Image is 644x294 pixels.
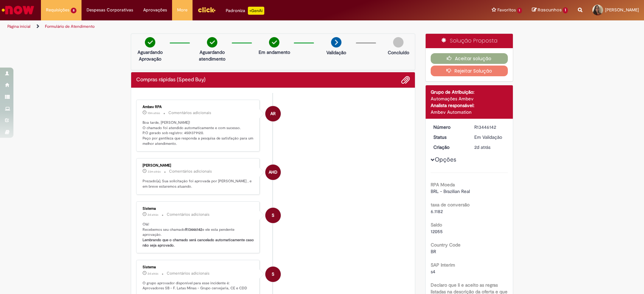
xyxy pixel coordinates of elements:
[143,222,254,248] p: Olá! Recebemos seu chamado e ele esta pendente aprovação.
[272,207,274,223] span: S
[198,5,216,15] img: click_logo_yellow_360x200.png
[331,37,341,47] img: arrow-next.png
[474,144,490,150] time: 25/08/2025 19:15:46
[148,213,158,217] span: 2d atrás
[259,49,290,56] p: Em andamento
[143,7,167,13] span: Aprovações
[71,8,76,13] span: 8
[148,213,158,217] time: 25/08/2025 19:15:58
[167,271,210,276] small: Comentários adicionais
[5,20,424,33] ul: Trilhas de página
[148,170,161,174] time: 27/08/2025 14:17:18
[145,37,155,47] img: check-circle-green.png
[134,49,166,62] p: Aguardando Aprovação
[431,208,443,214] span: 6.1182
[538,7,562,13] span: Rascunhos
[7,24,31,29] a: Página inicial
[136,77,206,83] h2: Compras rápidas (Speed Buy) Histórico de tíquete
[388,49,409,56] p: Concluído
[431,109,508,115] div: Ambev Automation
[143,281,254,291] p: O grupo aprovador disponível para esse incidente é: Aprovadores SB - F. Latas Minas - Grupo cerve...
[45,24,95,29] a: Formulário de Atendimento
[431,262,455,268] b: SAP Interim
[269,37,279,47] img: check-circle-green.png
[148,272,158,276] span: 2d atrás
[265,165,281,180] div: Arthur Henrique De Paula Morais
[143,120,254,146] p: Boa tarde, [PERSON_NAME]! O chamado foi atendido automaticamente e com sucesso. P.O gerado sob re...
[270,106,276,122] span: AR
[431,53,508,64] button: Aceitar solução
[431,95,508,102] div: Automações Ambev
[46,7,69,13] span: Requisições
[185,227,202,232] b: R13446142
[167,212,210,217] small: Comentários adicionais
[401,76,410,84] button: Adicionar anexos
[87,7,133,13] span: Despesas Corporativas
[168,110,211,116] small: Comentários adicionais
[265,208,281,223] div: System
[474,144,490,150] span: 2d atrás
[226,7,264,15] div: Padroniza
[272,266,274,282] span: S
[431,66,508,76] button: Rejeitar Solução
[143,164,254,168] div: [PERSON_NAME]
[143,265,254,269] div: Sistema
[431,249,436,255] span: BR
[431,222,442,228] b: Saldo
[497,7,516,13] span: Favoritos
[169,169,212,174] small: Comentários adicionais
[563,7,568,13] span: 1
[196,49,228,62] p: Aguardando atendimento
[148,111,160,115] span: 10m atrás
[428,144,470,151] dt: Criação
[474,134,505,140] div: Em Validação
[474,124,505,130] div: R13446142
[393,37,404,47] img: img-circle-grey.png
[143,237,255,248] b: Lembrando que o chamado será cancelado automaticamente caso não seja aprovado.
[265,267,281,282] div: System
[143,207,254,211] div: Sistema
[143,105,254,109] div: Ambev RPA
[428,124,470,130] dt: Número
[605,7,639,13] span: [PERSON_NAME]
[428,134,470,140] dt: Status
[431,188,470,194] span: BRL - Brazilian Real
[474,144,505,151] div: 25/08/2025 19:15:46
[177,7,187,13] span: More
[148,170,161,174] span: 33m atrás
[431,269,435,275] span: s4
[248,7,264,15] p: +GenAi
[143,179,254,189] p: Prezado(a), Sua solicitação foi aprovada por [PERSON_NAME] , e em breve estaremos atuando.
[532,7,568,13] a: Rascunhos
[265,106,281,121] div: Ambev RPA
[1,3,35,17] img: ServiceNow
[148,272,158,276] time: 25/08/2025 19:15:54
[426,34,513,48] div: Solução Proposta
[148,111,160,115] time: 27/08/2025 14:39:44
[431,202,470,208] b: taxa de conversão
[431,242,461,248] b: Country Code
[517,8,522,13] span: 1
[326,49,346,56] p: Validação
[269,164,277,180] span: AHD
[431,182,455,188] b: RPA Moeda
[431,228,443,234] span: 12055
[207,37,217,47] img: check-circle-green.png
[431,89,508,95] div: Grupo de Atribuição:
[431,102,508,109] div: Analista responsável:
